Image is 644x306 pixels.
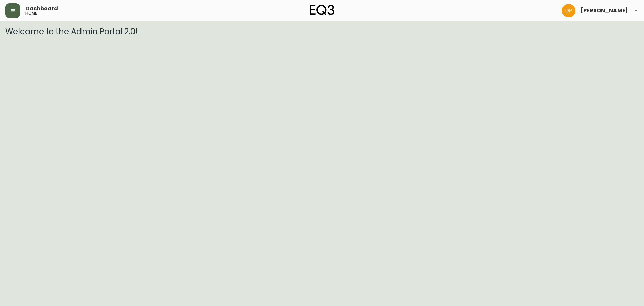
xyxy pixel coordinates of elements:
span: [PERSON_NAME] [581,8,628,13]
h3: Welcome to the Admin Portal 2.0! [5,27,639,36]
img: b0154ba12ae69382d64d2f3159806b19 [562,4,575,17]
span: Dashboard [25,6,58,11]
img: logo [310,5,334,15]
h5: home [25,11,37,15]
